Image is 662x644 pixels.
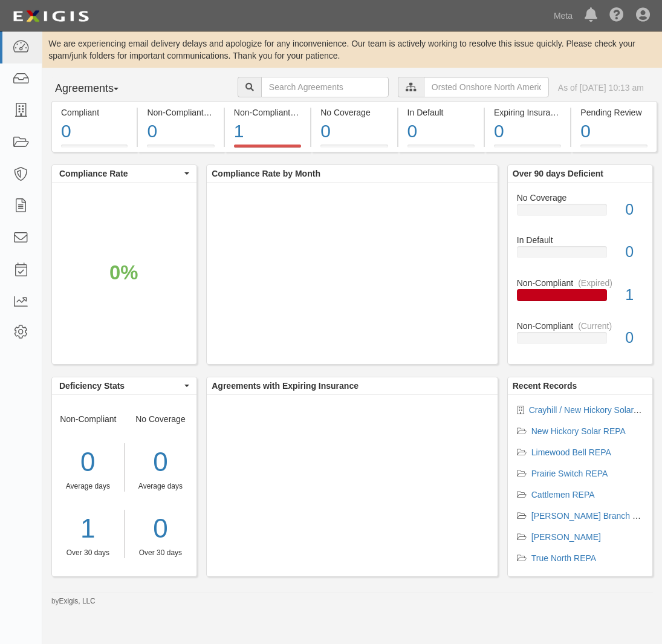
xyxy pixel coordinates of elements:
img: logo-5460c22ac91f19d4615b14bd174203de0afe785f0fc80cf4dbbc73dc1793850b.png [9,5,92,27]
input: Orsted Onshore North America, LLC [424,77,549,97]
a: Limewood Bell REPA [531,447,611,457]
a: In Default0 [517,234,643,277]
div: Non-Compliant [52,413,125,558]
span: Compliance Rate [59,168,181,180]
div: We are experiencing email delivery delays and apologize for any inconvenience. Our team is active... [42,37,662,62]
div: 1 [234,119,301,145]
div: Non-Compliant [508,277,652,289]
div: 0 [580,119,647,145]
button: Deficiency Stats [52,377,196,394]
div: 0 [134,443,188,481]
div: 0 [147,119,214,145]
div: 0 [61,119,128,145]
div: 0 [616,327,652,349]
small: by [51,596,96,607]
a: 0 [134,510,188,548]
button: Compliance Rate [52,165,196,182]
div: Over 30 days [134,548,188,558]
div: No Coverage [320,106,388,119]
div: 0 [320,119,388,145]
a: Exigis, LLC [59,597,96,605]
div: In Default [407,106,475,119]
b: Recent Records [513,381,577,391]
div: 0% [109,258,138,287]
div: 0 [616,199,652,221]
a: Compliant0 [51,145,137,154]
b: Agreements with Expiring Insurance [212,381,359,391]
div: As of [DATE] 10:13 am [558,82,644,94]
a: Expiring Insurance0 [485,145,570,154]
div: Non-Compliant [508,320,652,332]
a: Non-Compliant(Current)0 [517,320,643,354]
div: 1 [616,284,652,306]
button: Agreements [51,77,142,101]
div: In Default [508,234,652,246]
div: No Coverage [125,413,197,558]
a: Crayhill / New Hickory Solar, LLC [529,405,654,415]
a: Prairie Switch REPA [531,469,608,478]
div: No Coverage [508,192,652,204]
div: 0 [407,119,475,145]
a: Meta [548,4,579,28]
div: (Current) [578,320,612,332]
a: [PERSON_NAME] [531,532,601,542]
div: 0 [494,119,561,145]
div: (Expired) [578,277,612,289]
b: Compliance Rate by Month [212,169,320,178]
a: Non-Compliant(Expired)1 [517,277,643,320]
div: Non-Compliant (Expired) [234,106,301,119]
a: Non-Compliant(Expired)1 [225,145,310,154]
a: Non-Compliant(Current)0 [138,145,223,154]
a: No Coverage0 [311,145,397,154]
div: Compliant [61,106,128,119]
div: Pending Review [580,106,647,119]
a: In Default0 [398,145,484,154]
div: Over 30 days [52,548,124,558]
div: 0 [616,241,652,263]
b: Over 90 days Deficient [513,169,603,178]
i: Help Center - Complianz [609,8,624,23]
a: Cattlemen REPA [531,490,595,499]
a: True North REPA [531,553,596,563]
a: 1 [52,510,124,548]
a: [PERSON_NAME] Branch REPA [531,511,655,521]
span: Deficiency Stats [59,380,181,392]
div: Average days [134,481,188,492]
input: Search Agreements [261,77,389,97]
a: Pending Review0 [571,145,657,154]
div: Expiring Insurance [494,106,561,119]
div: Non-Compliant (Current) [147,106,214,119]
div: 0 [52,443,124,481]
a: No Coverage0 [517,192,643,235]
a: New Hickory Solar REPA [531,426,626,436]
div: Average days [52,481,124,492]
